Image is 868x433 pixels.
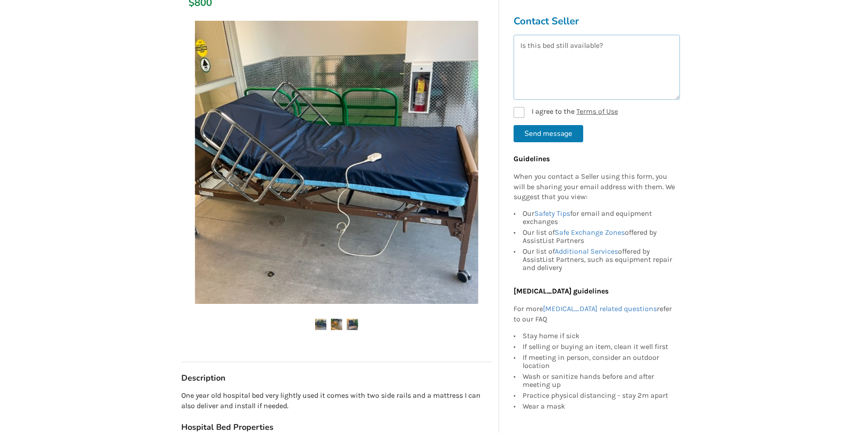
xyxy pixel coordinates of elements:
[523,401,675,410] div: Wear a mask
[514,15,680,28] h3: Contact Seller
[315,319,326,330] img: hospital bed very lightly used-hospital bed-bedroom equipment-pitt meadows-assistlist-listing
[523,371,675,390] div: Wash or sanitize hands before and after meeting up
[514,154,550,163] b: Guidelines
[523,247,675,272] div: Our list of offered by AssistList Partners, such as equipment repair and delivery
[514,35,680,100] textarea: Is this bed still available?
[347,319,358,330] img: hospital bed very lightly used-hospital bed-bedroom equipment-pitt meadows-assistlist-listing
[555,228,625,237] a: Safe Exchange Zones
[181,373,492,383] h3: Description
[523,352,675,371] div: If meeting in person, consider an outdoor location
[523,210,675,228] div: Our for email and equipment exchanges
[534,210,570,218] a: Safety Tips
[331,319,342,330] img: hospital bed very lightly used-hospital bed-bedroom equipment-pitt meadows-assistlist-listing
[181,422,492,433] h3: Hospital Bed Properties
[514,172,675,203] p: When you contact a Seller using this form, you will be sharing your email address with them. We s...
[543,304,657,313] a: [MEDICAL_DATA] related questions
[523,228,675,247] div: Our list of offered by AssistList Partners
[523,390,675,401] div: Practice physical distancing - stay 2m apart
[181,391,492,411] p: One year old hospital bed very lightly used it comes with two side rails and a mattress I can als...
[514,304,675,325] p: For more refer to our FAQ
[523,341,675,352] div: If selling or buying an item, clean it well first
[514,107,618,118] label: I agree to the
[576,107,618,116] a: Terms of Use
[555,247,618,256] a: Additional Services
[514,287,609,296] b: [MEDICAL_DATA] guidelines
[523,332,675,341] div: Stay home if sick
[514,125,583,142] button: Send message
